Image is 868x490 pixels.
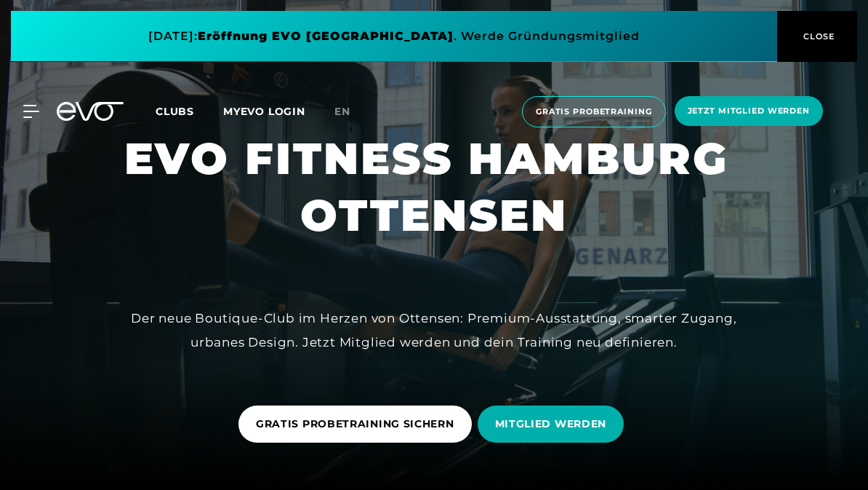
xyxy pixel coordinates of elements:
[124,130,744,244] h1: EVO FITNESS HAMBURG OTTENSEN
[478,395,630,454] a: MITGLIED WERDEN
[334,103,368,120] a: en
[777,11,857,62] button: CLOSE
[334,105,350,118] span: en
[518,96,670,127] a: Gratis Probetraining
[256,416,454,432] span: GRATIS PROBETRAINING SICHERN
[800,30,835,43] span: CLOSE
[107,307,761,354] div: Der neue Boutique-Club im Herzen von Ottensen: Premium-Ausstattung, smarter Zugang, urbanes Desig...
[238,395,478,454] a: GRATIS PROBETRAINING SICHERN
[688,105,810,117] span: Jetzt Mitglied werden
[223,105,305,118] a: MYEVO LOGIN
[156,104,223,118] a: Clubs
[156,105,194,118] span: Clubs
[670,96,827,127] a: Jetzt Mitglied werden
[536,106,652,118] span: Gratis Probetraining
[495,416,607,432] span: MITGLIED WERDEN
